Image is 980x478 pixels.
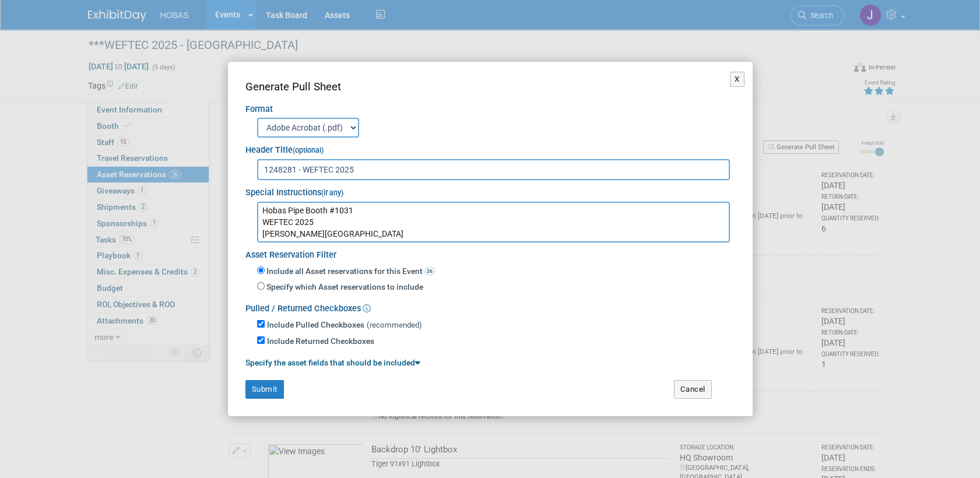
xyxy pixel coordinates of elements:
[245,358,420,367] a: Specify the asset fields that should be included
[293,146,324,154] small: (optional)
[674,380,712,399] button: Cancel
[267,336,374,347] label: Include Returned Checkboxes
[245,95,735,116] div: Format
[245,296,735,315] div: Pulled / Returned Checkboxes
[267,319,364,331] label: Include Pulled Checkboxes
[321,189,343,197] small: (if any)
[245,380,284,399] button: Submit
[424,267,435,275] span: 26
[245,79,735,95] div: Generate Pull Sheet
[265,266,435,277] label: Include all Asset reservations for this Event
[245,138,735,157] div: Header Title
[367,321,422,329] span: (recommended)
[245,180,735,199] div: Special Instructions
[245,242,735,262] div: Asset Reservation Filter
[730,72,744,87] button: X
[265,282,423,293] label: Specify which Asset reservations to include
